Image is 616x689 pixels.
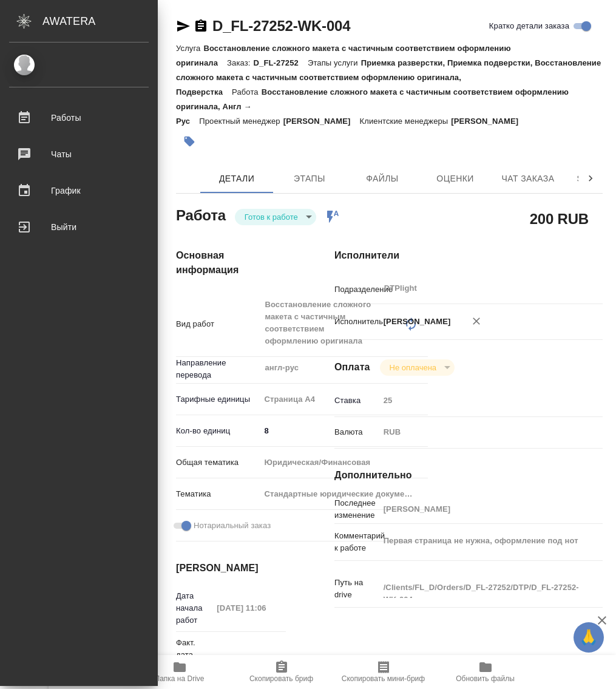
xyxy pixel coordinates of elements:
[578,625,599,650] span: 🙏
[260,389,428,410] div: Страница А4
[260,484,428,504] div: Стандартные юридические документы, договоры, уставы
[212,599,286,617] input: Пустое поле
[308,58,361,67] p: Этапы услуги
[260,452,428,473] div: Юридическая/Финансовая
[280,171,339,186] span: Этапы
[334,283,379,296] p: Подразделение
[176,357,260,381] p: Направление перевода
[574,622,604,653] button: 🙏
[9,182,149,200] div: График
[227,58,253,67] p: Заказ:
[386,362,440,373] button: Не оплачена
[380,359,455,376] div: Готов к работе
[176,393,260,406] p: Тарифные единицы
[176,457,260,469] p: Общая тематика
[155,674,205,683] span: Папка на Drive
[231,655,333,689] button: Скопировать бриф
[379,500,581,518] input: Пустое поле
[176,19,191,33] button: Скопировать ссылку для ЯМессенджера
[176,561,286,575] h4: [PERSON_NAME]
[426,171,484,186] span: Оценки
[3,175,155,206] a: График
[176,637,212,685] p: Факт. дата начала работ
[212,652,286,670] input: Пустое поле
[3,212,155,242] a: Выйти
[499,171,557,186] span: Чат заказа
[379,316,451,328] p: [PERSON_NAME]
[249,674,313,683] span: Скопировать бриф
[241,212,302,222] button: Готов к работе
[254,58,308,67] p: D_FL-27252
[176,44,511,67] p: Восстановление сложного макета с частичным соответствием оформлению оригинала
[334,497,379,521] p: Последнее изменение
[451,117,527,126] p: [PERSON_NAME]
[9,109,149,127] div: Работы
[334,468,603,483] h4: Дополнительно
[176,203,226,225] h2: Работа
[342,674,425,683] span: Скопировать мини-бриф
[176,590,212,626] p: Дата начала работ
[9,145,149,163] div: Чаты
[176,128,203,155] button: Добавить тэг
[212,18,350,34] a: D_FL-27252-WK-004
[379,531,581,551] textarea: Первая страница не нужна, оформление под нот
[334,530,379,554] p: Комментарий к работе
[489,20,569,32] span: Кратко детали заказа
[176,425,260,437] p: Кол-во единиц
[199,117,283,126] p: Проектный менеджер
[379,422,581,443] div: RUB
[129,655,231,689] button: Папка на Drive
[176,87,569,126] p: Восстановление сложного макета с частичным соответствием оформлению оригинала, Англ → Рус
[176,248,286,277] h4: Основная информация
[194,520,271,532] span: Нотариальный заказ
[334,577,379,601] p: Путь на drive
[353,171,411,186] span: Файлы
[456,674,515,683] span: Обновить файлы
[435,655,536,689] button: Обновить файлы
[283,117,360,126] p: [PERSON_NAME]
[334,248,603,263] h4: Исполнители
[176,58,601,97] p: Приемка разверстки, Приемка подверстки, Восстановление сложного макета с частичным соответствием ...
[3,103,155,133] a: Работы
[463,308,490,334] button: Удалить исполнителя
[42,9,158,33] div: AWATERA
[379,577,581,598] textarea: /Clients/FL_D/Orders/D_FL-27252/DTP/D_FL-27252-WK-004
[176,44,203,53] p: Услуга
[235,209,316,225] div: Готов к работе
[194,19,208,33] button: Скопировать ссылку
[176,318,260,330] p: Вид работ
[260,422,428,440] input: ✎ Введи что-нибудь
[360,117,452,126] p: Клиентские менеджеры
[208,171,266,186] span: Детали
[176,488,260,500] p: Тематика
[3,139,155,169] a: Чаты
[232,87,262,97] p: Работа
[333,655,435,689] button: Скопировать мини-бриф
[379,392,581,409] input: Пустое поле
[530,208,589,229] h2: 200 RUB
[9,218,149,236] div: Выйти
